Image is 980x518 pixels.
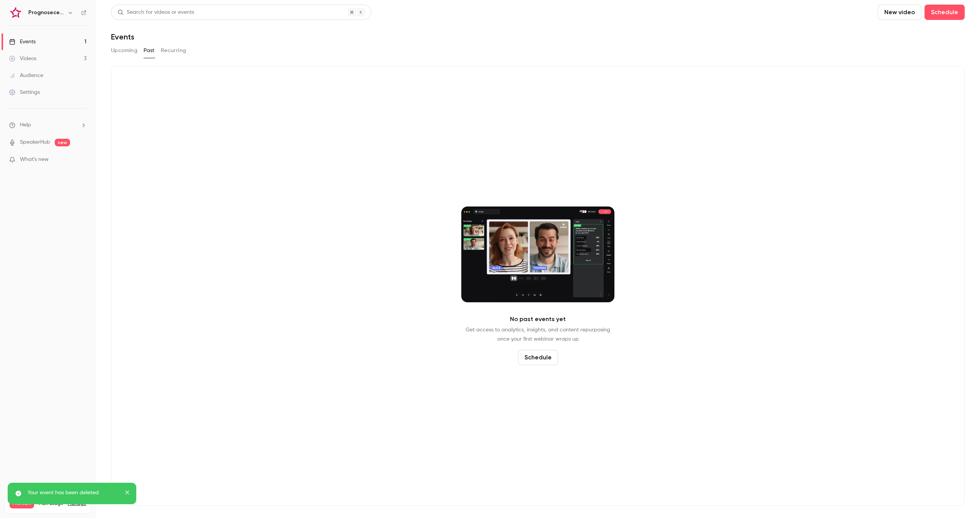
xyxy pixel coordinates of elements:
[20,20,84,26] div: Domain: [DOMAIN_NAME]
[118,8,194,16] div: Search for videos or events
[21,44,27,51] img: tab_domain_overview_orange.svg
[76,44,82,51] img: tab_keywords_by_traffic_grey.svg
[9,55,36,62] div: Videos
[125,489,130,498] button: close
[85,45,129,50] div: Keywords by Traffic
[9,72,43,79] div: Audience
[12,20,18,26] img: website_grey.svg
[20,156,49,164] span: What's new
[9,121,87,129] li: help-dropdown-opener
[20,138,50,146] a: SpeakerHub
[878,5,921,20] button: New video
[12,12,18,18] img: logo_orange.svg
[28,9,64,16] h6: Prognosecenteret | Powered by Hubexo
[111,32,134,41] h1: Events
[9,89,40,96] div: Settings
[9,38,36,46] div: Events
[21,12,38,18] div: v 4.0.25
[28,489,119,497] p: Your event has been deleted
[924,5,965,20] button: Schedule
[55,139,70,146] span: new
[161,44,186,57] button: Recurring
[29,45,69,50] div: Domain Overview
[518,350,558,365] button: Schedule
[20,121,31,129] span: Help
[10,7,22,19] img: Prognosecenteret | Powered by Hubexo
[465,325,610,344] p: Get access to analytics, insights, and content repurposing once your first webinar wraps up
[111,44,137,57] button: Upcoming
[510,315,566,324] p: No past events yet
[144,44,155,57] button: Past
